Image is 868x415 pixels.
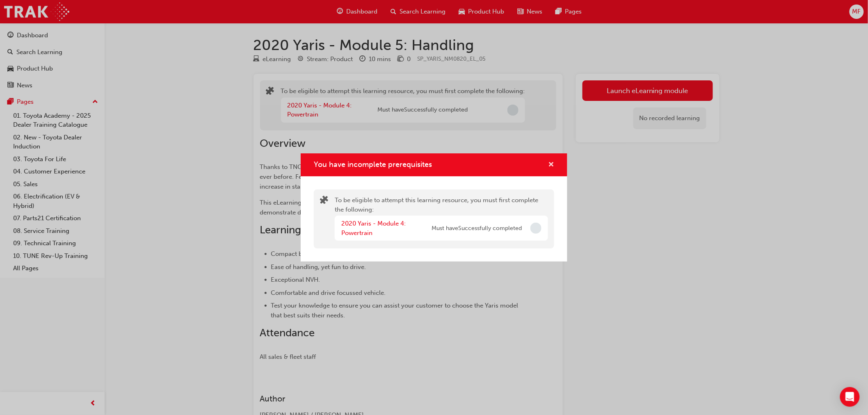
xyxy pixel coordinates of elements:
[530,223,541,234] span: Incomplete
[314,160,432,169] span: You have incomplete prerequisites
[301,153,567,262] div: You have incomplete prerequisites
[548,160,554,170] button: cross-icon
[548,162,554,169] span: cross-icon
[840,387,860,407] div: Open Intercom Messenger
[335,196,548,242] div: To be eligible to attempt this learning resource, you must first complete the following:
[320,196,328,206] span: puzzle-icon
[341,220,406,237] a: 2020 Yaris - Module 4: Powertrain
[432,224,522,233] span: Must have Successfully completed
